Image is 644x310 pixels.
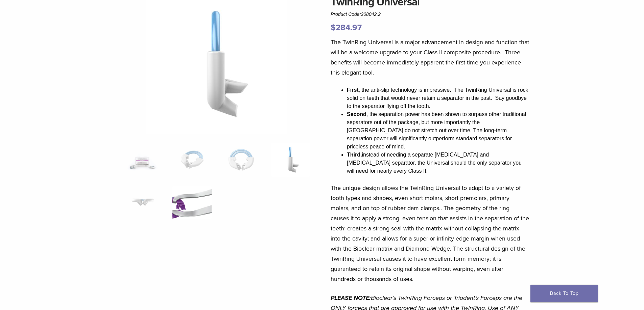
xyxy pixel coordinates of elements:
[347,110,529,151] li: , the separation power has been shown to surpass other traditional separators out of the package,...
[361,11,381,17] span: 208042.2
[172,186,211,219] img: TwinRing Universal - Image 6
[331,294,371,302] em: PLEASE NOTE:
[530,285,598,302] a: Back To Top
[347,86,529,110] li: , the anti-slip technology is impressive. The TwinRing Universal is rock solid on teeth that woul...
[331,183,529,284] p: The unique design allows the TwinRing Universal to adapt to a variety of tooth types and shapes, ...
[123,143,162,177] img: 208042.2-324x324.png
[347,111,366,117] strong: Second
[331,11,381,17] span: Product Code:
[172,143,211,177] img: TwinRing Universal - Image 2
[123,186,162,219] img: TwinRing Universal - Image 5
[271,143,310,177] img: TwinRing Universal - Image 4
[347,152,362,158] strong: Third,
[347,87,359,93] strong: First
[331,23,362,32] bdi: 284.97
[331,37,529,78] p: The TwinRing Universal is a major advancement in design and function that will be a welcome upgra...
[347,151,529,175] li: instead of needing a separate [MEDICAL_DATA] and [MEDICAL_DATA] separator, the Universal should t...
[222,143,261,177] img: TwinRing Universal - Image 3
[331,23,336,32] span: $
